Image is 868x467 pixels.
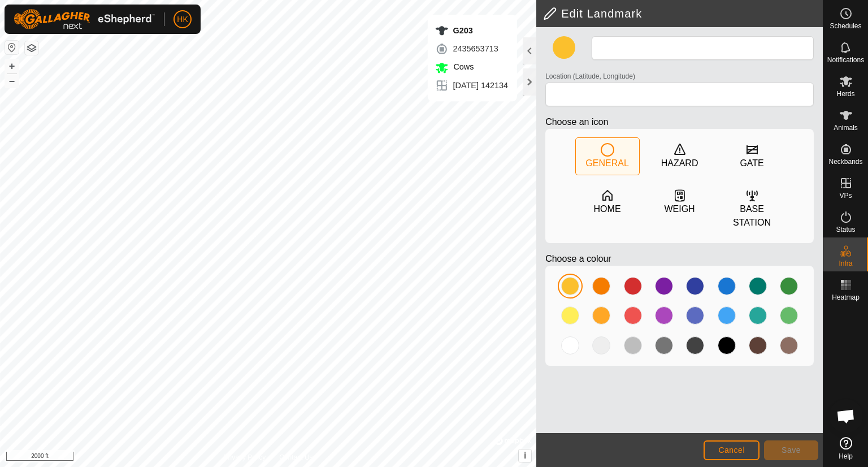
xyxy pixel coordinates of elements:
span: Save [782,446,801,455]
span: i [524,451,526,460]
div: Open chat [829,399,863,433]
a: Contact Us [279,452,313,462]
div: G203 [435,24,508,37]
button: Save [764,440,818,460]
span: Animals [834,124,858,131]
p: Choose an icon [545,115,814,129]
p: Choose a colour [545,252,814,266]
span: Neckbands [828,158,862,165]
span: Herds [836,90,854,97]
span: Heatmap [832,294,860,301]
div: GATE [740,157,763,170]
span: VPs [839,192,852,199]
a: Help [823,433,868,464]
span: Notifications [827,57,864,63]
span: Cows [451,62,474,71]
h2: Edit Landmark [543,7,823,20]
span: Infra [839,260,852,267]
div: GENERAL [585,157,628,170]
div: BASE STATION [721,202,784,230]
img: Gallagher Logo [14,9,155,29]
span: Help [839,453,853,460]
div: [DATE] 142134 [435,79,508,92]
div: WEIGH [664,202,695,216]
div: HOME [594,202,621,216]
span: Cancel [718,446,745,455]
label: Location (Latitude, Longitude) [545,71,635,81]
button: i [519,449,531,462]
button: Reset Map [5,41,19,54]
span: Status [836,226,855,233]
button: Map Layers [25,41,38,55]
button: – [5,74,19,88]
span: Schedules [830,23,861,29]
button: Cancel [704,440,759,460]
div: 2435653713 [435,42,508,55]
span: HK [177,14,188,25]
div: HAZARD [661,157,698,170]
button: + [5,59,19,73]
a: Privacy Policy [224,452,266,462]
